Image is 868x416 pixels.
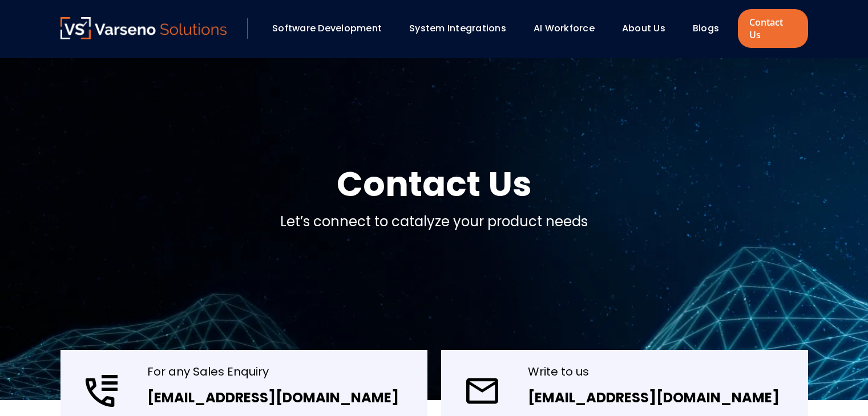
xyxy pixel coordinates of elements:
[267,19,398,38] div: Software Development
[528,364,780,380] div: Write to us
[403,19,522,38] div: System Integrations
[147,388,399,407] a: [EMAIL_ADDRESS][DOMAIN_NAME]
[622,22,665,35] a: About Us
[280,211,588,232] p: Let’s connect to catalyze your product needs
[147,364,399,380] div: For any Sales Enquiry
[60,17,227,39] img: Varseno Solutions – Product Engineering & IT Services
[687,19,735,38] div: Blogs
[272,22,382,35] a: Software Development
[409,22,506,35] a: System Integrations
[337,161,532,207] h1: Contact Us
[528,388,780,407] a: [EMAIL_ADDRESS][DOMAIN_NAME]
[528,19,611,38] div: AI Workforce
[534,22,595,35] a: AI Workforce
[616,19,681,38] div: About Us
[738,9,808,48] a: Contact Us
[693,22,719,35] a: Blogs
